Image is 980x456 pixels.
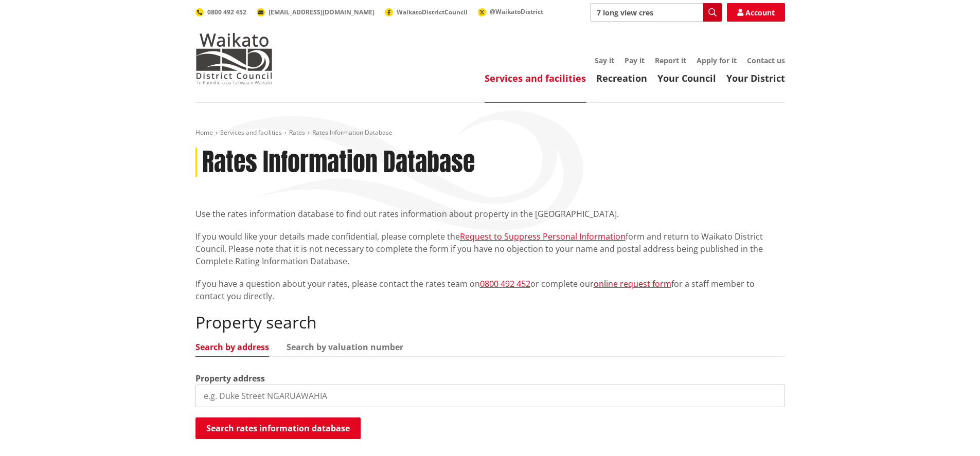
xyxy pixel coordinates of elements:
a: online request form [594,278,671,289]
a: [EMAIL_ADDRESS][DOMAIN_NAME] [257,8,375,16]
p: If you have a question about your rates, please contact the rates team on or complete our for a s... [195,278,785,302]
a: WaikatoDistrictCouncil [385,8,468,16]
span: Rates Information Database [312,128,393,137]
span: @WaikatoDistrict [490,7,543,16]
a: Search by address [195,343,269,351]
button: Search rates information database [195,417,361,439]
a: @WaikatoDistrict [478,7,543,16]
a: Home [195,128,213,137]
nav: breadcrumb [195,129,785,137]
a: Apply for it [697,56,737,65]
a: 0800 492 452 [195,8,246,16]
a: Search by valuation number [287,343,403,351]
a: Report it [655,56,686,65]
a: 0800 492 452 [480,278,530,289]
p: Use the rates information database to find out rates information about property in the [GEOGRAPHI... [195,208,785,220]
input: Search input [590,3,722,22]
img: Waikato District Council - Te Kaunihera aa Takiwaa o Waikato [195,33,273,84]
a: Say it [595,56,614,65]
span: 0800 492 452 [207,8,246,16]
a: Rates [289,128,305,137]
a: Recreation [596,72,647,84]
a: Contact us [747,56,785,65]
span: [EMAIL_ADDRESS][DOMAIN_NAME] [269,8,375,16]
h1: Rates Information Database [202,148,475,177]
a: Account [727,3,785,22]
iframe: Messenger Launcher [933,413,970,450]
a: Request to Suppress Personal Information [460,231,626,242]
a: Your Council [657,72,716,84]
label: Property address [195,372,265,385]
a: Pay it [625,56,645,65]
a: Your District [726,72,785,84]
input: e.g. Duke Street NGARUAWAHIA [195,385,785,407]
a: Services and facilities [485,72,586,84]
h2: Property search [195,313,785,332]
p: If you would like your details made confidential, please complete the form and return to Waikato ... [195,230,785,267]
a: Services and facilities [220,128,282,137]
span: WaikatoDistrictCouncil [397,8,468,16]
